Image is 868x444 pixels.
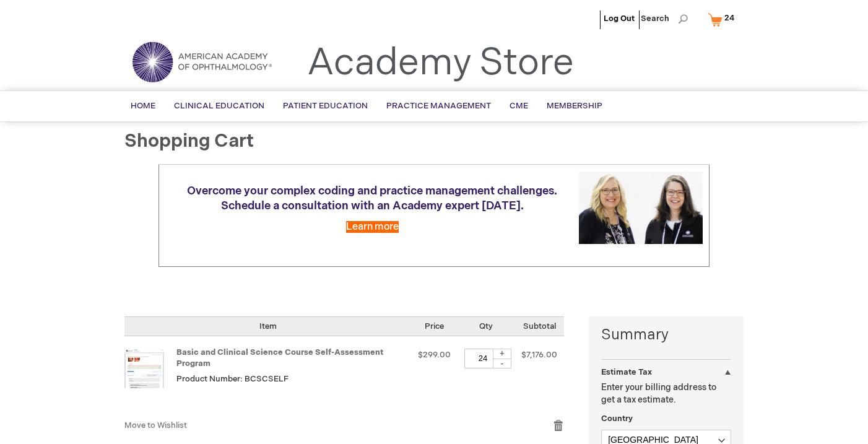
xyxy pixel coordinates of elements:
[176,374,289,384] span: Product Number: BCSCSELF
[418,350,451,360] span: $299.00
[705,9,742,30] a: 24
[601,367,652,377] strong: Estimate Tax
[724,13,734,23] span: 24
[187,185,557,212] span: Overcome your complex coding and practice management challenges. Schedule a consultation with an ...
[510,101,528,111] span: CME
[523,321,556,331] span: Subtotal
[601,414,633,424] span: Country
[307,41,574,85] a: Academy Store
[521,350,557,360] span: $7,176.00
[131,101,155,111] span: Home
[493,349,511,359] div: +
[176,347,383,369] a: Basic and Clinical Science Course Self-Assessment Program
[124,130,254,152] span: Shopping Cart
[124,420,187,430] a: Move to Wishlist
[259,321,277,331] span: Item
[479,321,493,331] span: Qty
[464,349,501,368] input: Qty
[579,172,703,244] img: Schedule a consultation with an Academy expert today
[174,101,264,111] span: Clinical Education
[425,321,444,331] span: Price
[604,14,635,24] a: Log Out
[346,221,399,233] a: Learn more
[386,101,491,111] span: Practice Management
[601,324,731,346] strong: Summary
[601,381,731,406] p: Enter your billing address to get a tax estimate.
[493,359,511,368] div: -
[641,6,688,31] span: Search
[124,349,164,388] img: Basic and Clinical Science Course Self-Assessment Program
[283,101,368,111] span: Patient Education
[547,101,602,111] span: Membership
[124,349,176,407] a: Basic and Clinical Science Course Self-Assessment Program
